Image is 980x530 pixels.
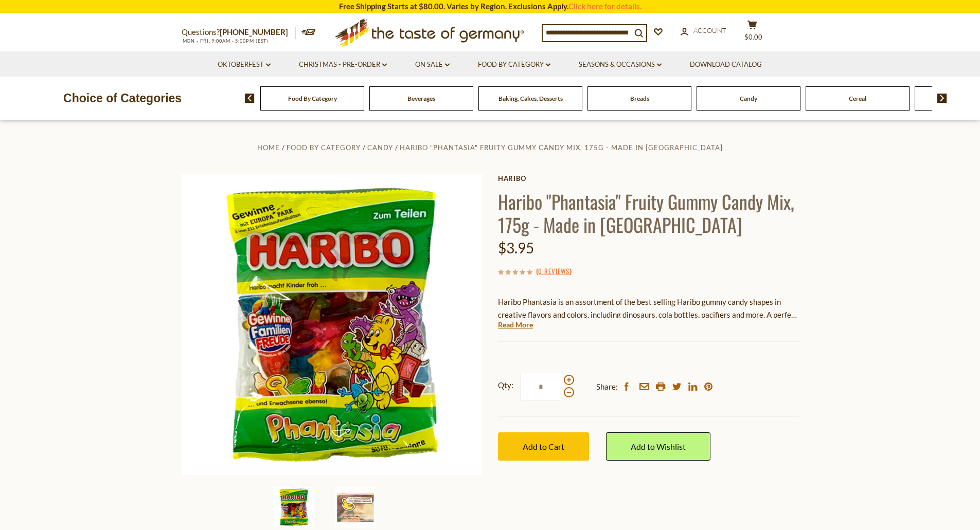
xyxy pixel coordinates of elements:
a: Baking, Cakes, Desserts [498,95,563,102]
a: Food By Category [287,143,361,152]
a: [PHONE_NUMBER] [220,27,288,36]
a: Beverages [407,95,435,102]
a: Candy [367,143,393,152]
input: Qty: [520,373,562,401]
a: Read More [498,320,533,330]
span: Share: [596,380,618,393]
img: Haribo "Phantasia" Fruity Gummy Candy Mix, 175g - Made in Germany [182,174,483,475]
a: Seasons & Occasions [579,59,662,70]
span: $0.00 [744,33,762,41]
span: Account [693,26,726,34]
span: $3.95 [498,239,534,257]
a: Haribo [498,174,799,182]
a: Download Catalog [690,59,762,70]
span: Add to Cart [523,442,564,451]
img: Haribo "Phantasia" Fruity Gummy Candy Mix, 175g - Made in Germany [335,487,376,528]
a: Home [257,143,280,152]
strong: Qty: [498,379,513,392]
a: Account [681,25,726,36]
button: Add to Cart [498,432,589,461]
p: Haribo Phantasia is an assortment of the best selling Haribo gummy candy shapes in creative flavo... [498,296,799,321]
h1: Haribo "Phantasia" Fruity Gummy Candy Mix, 175g - Made in [GEOGRAPHIC_DATA] [498,190,799,236]
a: Candy [740,95,757,102]
a: 0 Reviews [538,266,569,277]
a: Food By Category [478,59,550,70]
a: Breads [630,95,649,102]
img: Haribo "Phantasia" Fruity Gummy Candy Mix, 175g - Made in Germany [273,487,314,528]
span: MON - FRI, 9:00AM - 5:00PM (EST) [182,38,269,44]
a: Oktoberfest [218,59,271,70]
img: previous arrow [245,94,255,103]
p: Questions? [182,26,296,39]
button: $0.00 [737,20,768,46]
a: Add to Wishlist [606,432,710,461]
a: On Sale [415,59,450,70]
img: next arrow [937,94,947,103]
a: Click here for details. [568,2,642,11]
a: Cereal [849,95,866,102]
a: Haribo "Phantasia" Fruity Gummy Candy Mix, 175g - Made in [GEOGRAPHIC_DATA] [400,143,723,152]
span: ( ) [536,266,572,276]
a: Food By Category [288,95,337,102]
a: Christmas - PRE-ORDER [299,59,387,70]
